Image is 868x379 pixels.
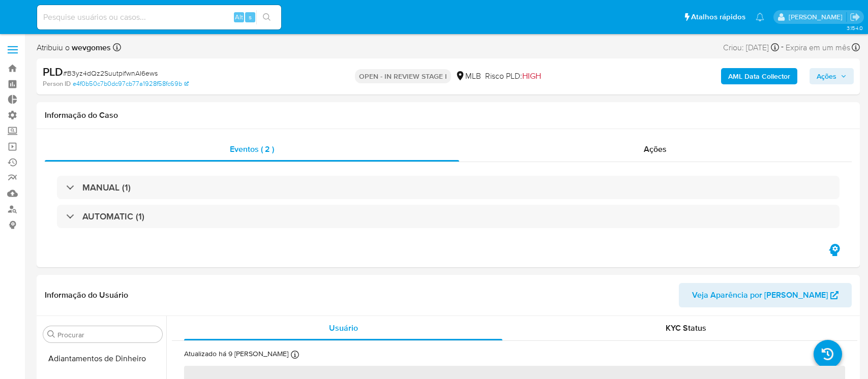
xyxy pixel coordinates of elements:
[756,13,764,21] a: Notificações
[184,349,288,359] p: Atualizado há 9 [PERSON_NAME]
[644,143,667,155] span: Ações
[786,42,850,53] span: Expira em um mês
[666,322,706,334] span: KYC Status
[692,283,828,307] span: Veja Aparência por [PERSON_NAME]
[63,68,158,78] span: # B3yz4dQz2SuutpifwnAI6ews
[70,42,111,53] b: wevgomes
[485,71,541,82] span: Risco PLD:
[355,69,451,83] p: OPEN - IN REVIEW STAGE I
[47,330,55,338] button: Procurar
[781,41,784,54] span: -
[721,68,797,84] button: AML Data Collector
[43,64,63,80] b: PLD
[256,10,277,24] button: search-icon
[82,211,144,222] h3: AUTOMATIC (1)
[43,79,71,88] b: Person ID
[728,68,790,84] b: AML Data Collector
[37,42,111,53] span: Atribuiu o
[522,70,541,82] span: HIGH
[82,182,131,193] h3: MANUAL (1)
[691,12,745,22] span: Atalhos rápidos
[329,322,358,334] span: Usuário
[817,68,836,84] span: Ações
[45,110,852,120] h1: Informação do Caso
[789,12,846,22] p: adriano.brito@mercadolivre.com
[235,12,243,22] span: Alt
[57,205,840,228] div: AUTOMATIC (1)
[45,290,128,300] h1: Informação do Usuário
[230,143,274,155] span: Eventos ( 2 )
[249,12,252,22] span: s
[723,41,779,54] div: Criou: [DATE]
[57,176,840,199] div: MANUAL (1)
[57,330,158,339] input: Procurar
[810,68,854,84] button: Ações
[73,79,189,88] a: e4f0b50c7b0dc97cb77a1928f58fc69b
[39,346,166,371] button: Adiantamentos de Dinheiro
[455,71,481,82] div: MLB
[850,12,860,22] a: Sair
[37,11,281,24] input: Pesquise usuários ou casos...
[679,283,852,307] button: Veja Aparência por [PERSON_NAME]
